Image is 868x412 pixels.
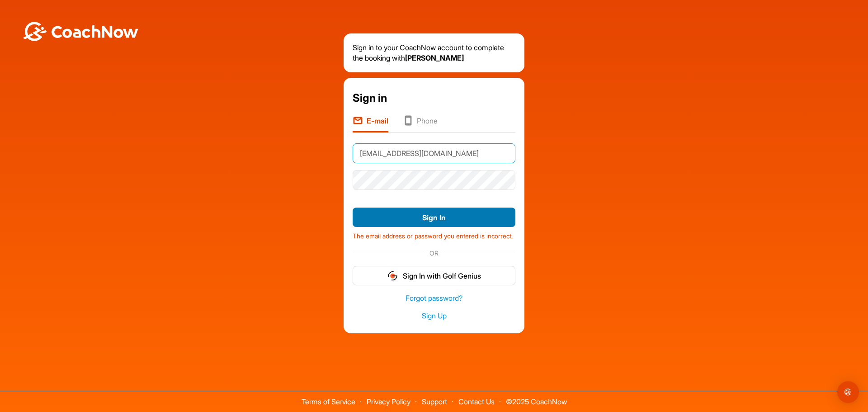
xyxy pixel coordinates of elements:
input: E-mail [353,143,515,163]
img: BwLJSsUCoWCh5upNqxVrqldRgqLPVwmV24tXu5FoVAoFEpwwqQ3VIfuoInZCoVCoTD4vwADAC3ZFMkVEQFDAAAAAElFTkSuQmCC [22,22,139,41]
strong: [PERSON_NAME] [405,53,464,62]
a: Forgot password? [353,293,515,303]
div: Sign in to your CoachNow account to complete the booking with [344,33,524,72]
a: Contact Us [458,397,495,406]
li: E-mail [353,115,388,133]
div: Open Intercom Messenger [837,381,859,403]
img: gg_logo [387,270,398,281]
a: Support [422,397,447,406]
a: Sign Up [353,311,515,321]
button: Sign In [353,208,515,227]
div: Sign in [353,90,515,106]
button: Sign In with Golf Genius [353,266,515,285]
span: OR [425,248,443,258]
span: © 2025 CoachNow [501,391,571,405]
a: Terms of Service [302,397,355,406]
div: The email address or password you entered is incorrect. [353,227,515,241]
a: Privacy Policy [367,397,410,406]
li: Phone [403,115,438,133]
